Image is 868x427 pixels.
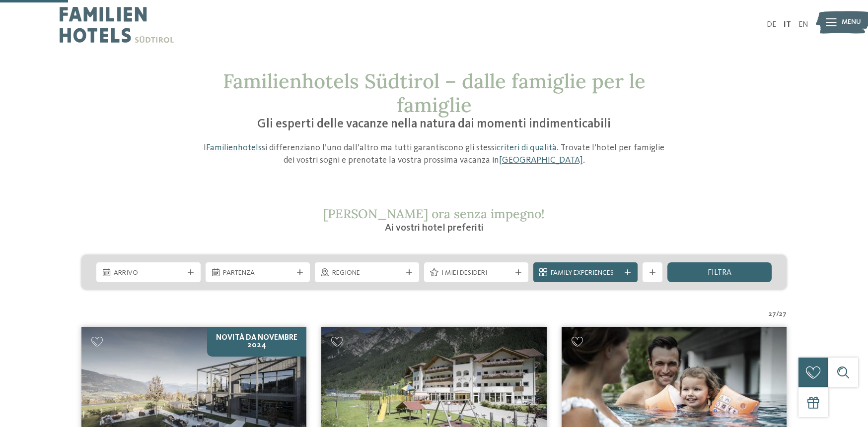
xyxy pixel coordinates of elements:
span: filtra [708,269,731,277]
a: EN [798,21,808,29]
span: 27 [779,309,787,319]
span: Partenza [223,268,292,278]
span: 27 [769,309,776,319]
a: [GEOGRAPHIC_DATA] [499,156,583,165]
p: I si differenziano l’uno dall’altro ma tutti garantiscono gli stessi . Trovate l’hotel per famigl... [198,142,670,167]
span: Familienhotels Südtirol – dalle famiglie per le famiglie [223,68,646,118]
span: [PERSON_NAME] ora senza impegno! [323,206,545,222]
a: DE [767,21,776,29]
span: Menu [842,17,861,27]
span: / [776,309,779,319]
span: Arrivo [114,268,183,278]
span: Regione [332,268,402,278]
span: I miei desideri [441,268,511,278]
a: Familienhotels [206,143,262,152]
span: Family Experiences [551,268,620,278]
span: Gli esperti delle vacanze nella natura dai momenti indimenticabili [257,118,611,130]
a: IT [784,21,791,29]
span: Ai vostri hotel preferiti [385,223,484,233]
a: criteri di qualità [497,143,557,152]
